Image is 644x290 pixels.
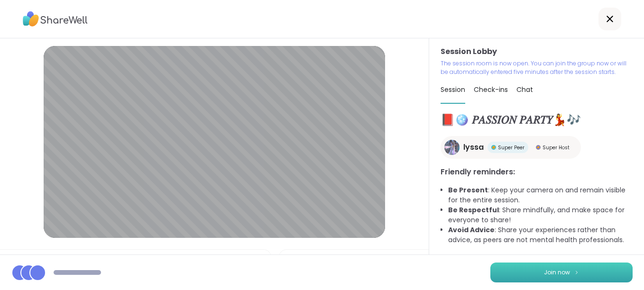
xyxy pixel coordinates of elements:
[544,268,570,277] span: Join now
[516,85,533,94] span: Chat
[448,205,499,215] b: Be Respectful
[441,136,581,159] a: lyssalyssaSuper PeerSuper PeerSuper HostSuper Host
[491,145,496,150] img: Super Peer
[498,144,524,151] span: Super Peer
[441,111,633,128] h1: 📕🪩 𝑃𝐴𝑆𝑆𝐼𝑂𝑁 𝑃𝐴𝑅𝑇𝑌💃🎶
[448,205,633,225] li: : Share mindfully, and make space for everyone to share!
[441,85,465,94] span: Session
[441,59,633,76] p: The session room is now open. You can join the group now or will be automatically entered five mi...
[474,85,508,94] span: Check-ins
[536,145,541,150] img: Super Host
[283,250,292,269] img: Camera
[448,225,495,235] b: Avoid Advice
[448,185,633,205] li: : Keep your camera on and remain visible for the entire session.
[463,142,484,153] span: lyssa
[23,8,88,30] img: ShareWell Logo
[543,144,570,151] span: Super Host
[295,250,298,269] span: |
[574,270,580,275] img: ShareWell Logomark
[444,140,460,155] img: lyssa
[441,46,633,57] h3: Session Lobby
[448,225,633,245] li: : Share your experiences rather than advice, as peers are not mental health professionals.
[448,185,488,195] b: Be Present
[490,263,633,282] button: Join now
[441,166,633,178] h3: Friendly reminders:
